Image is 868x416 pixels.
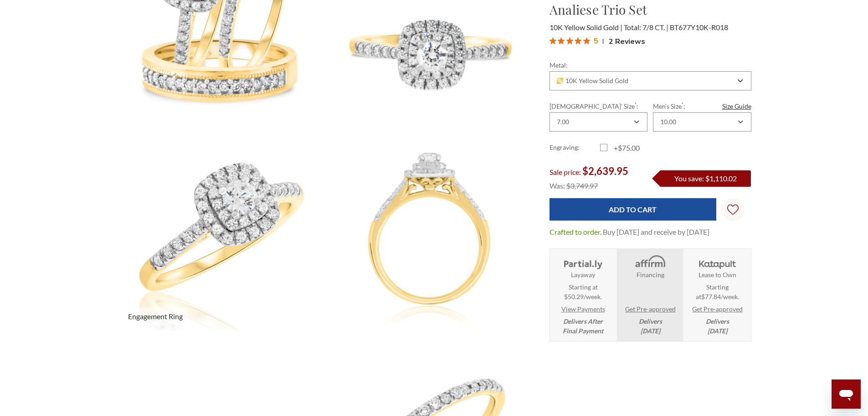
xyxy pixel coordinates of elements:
a: Get Pre-approved [692,304,743,314]
div: Combobox [550,71,751,90]
span: $2,639.95 [582,165,628,177]
em: Delivers After Final Payment [563,316,603,336]
span: Starting at $50.29/week. [564,282,602,301]
dd: Buy [DATE] and receive by [DATE] [603,226,709,237]
em: Delivers [639,316,662,336]
span: Engagement Ring [123,307,188,326]
input: Add to Cart [550,198,716,221]
span: Was: [550,181,565,190]
li: Katapult [684,249,750,341]
div: 7.00 [557,118,569,126]
iframe: Button to launch messaging window [832,379,861,409]
div: Combobox [550,112,647,132]
div: Combobox [653,112,751,132]
span: [DATE] [641,327,660,335]
span: 10K Yellow Solid Gold [557,77,629,84]
img: Photo of Analiese 7/8 ct tw. Round Solitaire Trio Set 10K Yellow Gold [BT677YE-R018] [107,112,336,341]
span: 10K Yellow Solid Gold [550,23,622,32]
button: Rated 5 out of 5 stars from 2 reviews. Jump to reviews. [550,34,645,48]
label: Metal: [550,60,751,70]
span: [DATE] [708,327,727,335]
img: Katapult [696,254,739,270]
label: [DEMOGRAPHIC_DATA]' Size : [550,101,647,111]
label: +$75.00 [600,142,651,153]
span: Sale price: [550,168,581,176]
label: Engraving: [550,142,600,153]
strong: Layaway [571,270,595,279]
div: 10.00 [660,118,676,126]
span: BT677Y10K-R018 [670,23,728,32]
dt: Crafted to order. [550,226,601,237]
svg: Wish Lists [727,175,739,244]
img: Photo of Analiese 7/8 ct tw. Round Solitaire Trio Set 10K Yellow Gold [BT677YE-R018] [326,122,534,331]
strong: Lease to Own [699,270,736,279]
span: $77.84/week [701,293,738,300]
img: Layaway [562,254,604,270]
strong: Financing [637,270,664,279]
span: Starting at . [687,282,748,301]
a: Get Pre-approved [625,304,676,314]
li: Affirm [617,249,683,341]
a: View Payments [561,304,605,314]
li: Layaway [550,249,616,341]
span: 5 [594,35,598,46]
em: Delivers [706,316,729,336]
span: Total: 7/8 CT. [624,23,668,32]
span: You save: $1,110.02 [674,174,737,183]
span: $3,749.97 [566,181,598,190]
img: Affirm [629,254,671,270]
label: Men's Size : [653,101,751,111]
span: 2 Reviews [609,34,645,48]
a: Size Guide [722,101,751,111]
a: Wish Lists [722,198,745,221]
